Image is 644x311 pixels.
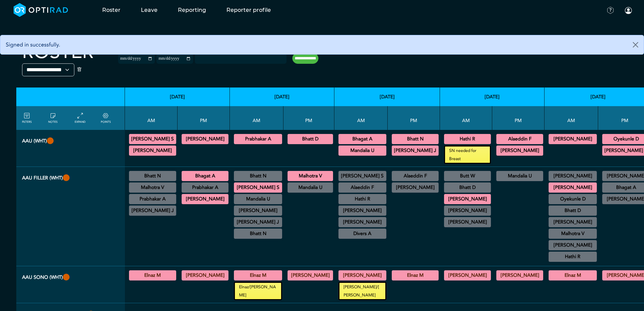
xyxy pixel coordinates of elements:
[550,172,596,180] summary: [PERSON_NAME]
[338,270,386,280] div: General US 08:30 - 13:00
[339,271,385,279] summary: [PERSON_NAME]
[130,195,175,203] summary: Prabhakar A
[392,145,439,156] div: CT Trauma & Urgent/MRI Trauma & Urgent 13:30 - 18:30
[230,106,283,130] th: AM
[130,172,175,180] summary: Bhatt N
[283,106,334,130] th: PM
[550,183,596,192] summary: [PERSON_NAME]
[182,171,228,181] div: CT Trauma & Urgent/MRI Trauma & Urgent 13:30 - 16:00
[497,172,542,180] summary: Mandalia U
[130,147,175,155] summary: [PERSON_NAME]
[125,88,230,106] th: [DATE]
[444,270,491,280] div: General US 08:30 - 13:00
[338,171,386,181] div: Breast 08:00 - 11:00
[101,112,111,124] a: collapse/expand expected points
[288,171,333,181] div: CT Trauma & Urgent/MRI Trauma & Urgent 13:30 - 18:30
[549,270,597,280] div: General US 08:30 - 13:00
[497,135,542,143] summary: Alaeddin F
[289,183,332,192] summary: Mandalia U
[75,112,86,124] a: collapse/expand entries
[129,171,176,181] div: General CT/General MRI/General XR 08:00 - 09:30
[445,218,490,226] summary: [PERSON_NAME]
[183,172,227,180] summary: Bhagat A
[339,183,385,192] summary: Alaeddin F
[445,183,490,192] summary: Bhatt D
[234,171,282,181] div: US Interventional MSK 08:30 - 11:00
[130,207,175,215] summary: [PERSON_NAME] J
[550,241,596,249] summary: [PERSON_NAME]
[234,229,282,239] div: CT Interventional MSK 11:00 - 12:00
[550,230,596,238] summary: Malhotra V
[496,270,543,280] div: General US 13:30 - 18:30
[445,271,490,279] summary: [PERSON_NAME]
[444,134,491,144] div: CT Trauma & Urgent/MRI Trauma & Urgent 08:30 - 13:30
[234,182,282,193] div: CT Trauma & Urgent/MRI Trauma & Urgent 08:30 - 13:30
[492,106,545,130] th: PM
[196,55,229,61] input: null
[334,88,440,106] th: [DATE]
[16,130,125,167] th: AAU (WHT)
[392,182,439,193] div: General CT/General MRI/General XR 13:30 - 18:30
[235,230,281,238] summary: Bhatt N
[550,218,596,226] summary: [PERSON_NAME]
[545,106,598,130] th: AM
[549,206,597,216] div: US Diagnostic MSK/US Interventional MSK 09:00 - 12:30
[129,182,176,193] div: General US/US Diagnostic MSK/US Gynaecology/US Interventional H&N/US Interventional MSK/US Interv...
[129,206,176,216] div: General CT/General MRI/General XR 11:30 - 13:30
[129,270,176,280] div: General US 08:30 - 13:00
[235,135,281,143] summary: Prabhakar A
[338,145,386,156] div: CT Trauma & Urgent/MRI Trauma & Urgent 08:30 - 13:30
[497,147,542,155] summary: [PERSON_NAME]
[338,134,386,144] div: CT Trauma & Urgent/MRI Trauma & Urgent 08:30 - 13:30
[183,183,227,192] summary: Prabhakar A
[444,194,491,204] div: CT Trauma & Urgent/MRI Trauma & Urgent 08:30 - 13:30
[22,112,32,124] a: FILTERS
[288,134,333,144] div: CT Trauma & Urgent/MRI Trauma & Urgent 13:30 - 18:30
[182,270,228,280] div: General US 13:30 - 18:30
[393,172,438,180] summary: Alaeddin F
[183,195,227,203] summary: [PERSON_NAME]
[235,283,281,299] small: Elnaz/[PERSON_NAME]
[549,217,597,227] div: SPA on odd weeks. PAH rep on even weeks 09:00 - 13:00
[289,172,332,180] summary: Malhotra V
[182,182,228,193] div: CT Cardiac 13:30 - 17:00
[339,218,385,226] summary: [PERSON_NAME]
[334,106,388,130] th: AM
[550,253,596,261] summary: Hathi R
[445,172,490,180] summary: Butt W
[183,271,227,279] summary: [PERSON_NAME]
[440,106,492,130] th: AM
[338,229,386,239] div: General CT/General MRI/General XR/General NM 11:00 - 14:30
[129,194,176,204] div: MRI Urology 08:30 - 12:30
[235,183,281,192] summary: [PERSON_NAME] S
[339,207,385,215] summary: [PERSON_NAME]
[234,270,282,280] div: General US 08:30 - 13:00
[339,283,385,299] small: [PERSON_NAME]/[PERSON_NAME]
[496,134,543,144] div: CT Trauma & Urgent/MRI Trauma & Urgent 13:30 - 18:30
[444,217,491,227] div: CT Gastrointestinal/MRI Gastrointestinal 09:00 - 12:30
[549,182,597,193] div: CT Trauma & Urgent/MRI Trauma & Urgent 08:30 - 13:30
[549,229,597,239] div: General CT/General MRI/General XR 09:30 - 11:30
[235,195,281,203] summary: Mandalia U
[130,135,175,143] summary: [PERSON_NAME] S
[339,135,385,143] summary: Bhagat A
[16,167,125,266] th: AAU FILLER (WHT)
[235,271,281,279] summary: Elnaz M
[130,271,175,279] summary: Elnaz M
[339,230,385,238] summary: Divers A
[444,171,491,181] div: General CT/General MRI/General XR 08:00 - 13:00
[235,207,281,215] summary: [PERSON_NAME]
[129,145,176,156] div: CT Trauma & Urgent/MRI Trauma & Urgent 08:30 - 13:30
[550,195,596,203] summary: Oyekunle D
[338,217,386,227] div: General CT/General MRI/General XR 10:00 - 12:30
[178,106,230,130] th: PM
[48,112,57,124] a: show/hide notes
[182,194,228,204] div: CT Trauma & Urgent/MRI Trauma & Urgent 16:00 - 18:30
[497,271,542,279] summary: [PERSON_NAME]
[288,182,333,193] div: FLU General Paediatric 14:00 - 15:00
[627,35,644,54] button: Close
[496,145,543,156] div: CT Trauma & Urgent/MRI Trauma & Urgent 13:30 - 18:30
[338,194,386,204] div: US General Paediatric 09:30 - 13:00
[230,88,334,106] th: [DATE]
[182,134,228,144] div: CT Trauma & Urgent/MRI Trauma & Urgent 13:30 - 18:30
